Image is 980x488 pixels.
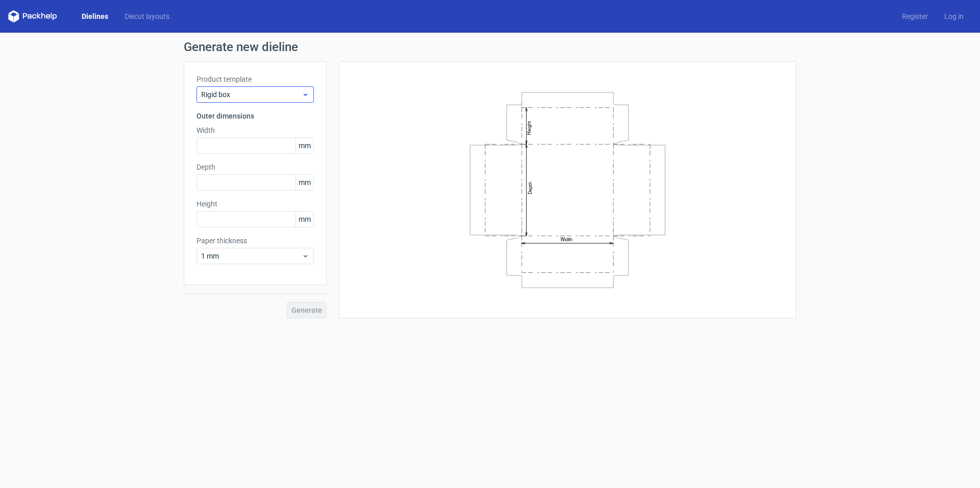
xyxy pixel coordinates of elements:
[560,237,572,242] text: Width
[201,251,302,261] span: 1 mm
[296,175,313,190] span: mm
[197,162,314,172] label: Depth
[296,138,313,153] span: mm
[296,212,313,227] span: mm
[201,89,302,100] span: Rigid box
[197,125,314,135] label: Width
[894,11,936,21] a: Register
[527,181,533,194] text: Depth
[197,111,314,121] h3: Outer dimensions
[184,41,796,53] h1: Generate new dieline
[197,236,314,246] label: Paper thickness
[936,11,972,21] a: Log in
[197,74,314,84] label: Product template
[526,121,532,134] text: Height
[116,11,178,21] a: Diecut layouts
[73,11,116,21] a: Dielines
[197,199,314,209] label: Height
